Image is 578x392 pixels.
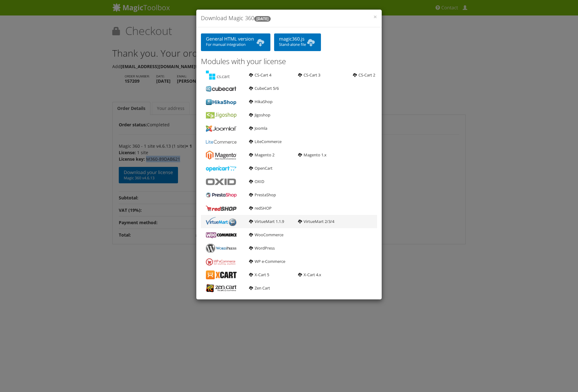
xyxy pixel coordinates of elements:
[298,72,320,78] a: CS-Cart 3
[274,33,321,51] a: magic360.jsStand-alone file
[249,232,283,237] a: WooCommerce
[249,205,272,211] a: redSHOP
[249,259,285,264] a: WP e-Commerce
[373,14,377,20] button: Close
[279,42,316,47] span: Stand-alone file
[353,72,375,78] a: CS-Cart 2
[373,12,377,21] span: ×
[201,57,377,65] h3: Modules with your license
[249,112,270,118] a: Jigoshop
[249,272,269,277] a: X-Cart 5
[201,14,377,22] h4: Download Magic 360
[249,99,273,104] a: HikaShop
[119,141,194,191] td: Magic 360 - 1 site v4.6.13 (1 site)
[249,85,279,91] a: CubeCart 5/6
[298,219,334,224] a: VirtueMart 2/3/4
[249,179,264,184] a: OXID
[298,272,321,277] a: X-Cart 4.x
[249,285,270,291] a: Zen Cart
[254,16,271,22] b: [DATE]
[201,33,270,51] a: General HTML versionFor manual integration
[249,192,276,198] a: PrestaShop
[249,125,267,131] a: Joomla
[249,245,275,251] a: WordPress
[298,152,327,158] a: Magento 1.x
[249,165,273,171] a: OpenCart
[249,139,282,144] a: LiteCommerce
[249,219,284,224] a: VirtueMart 1.1.9
[249,72,271,78] a: CS-Cart 4
[249,152,274,158] a: Magento 2
[206,42,265,47] span: For manual integration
